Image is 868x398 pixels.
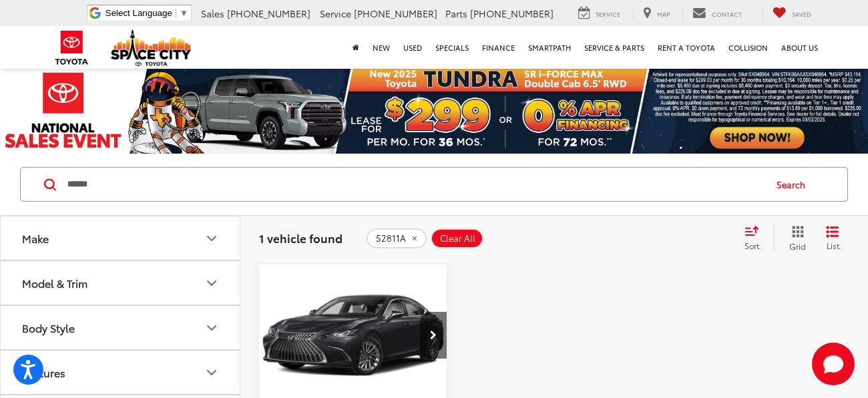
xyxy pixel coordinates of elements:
[792,9,811,18] span: Saved
[1,261,241,305] button: Model & TrimModel & Trim
[682,6,752,21] a: Contact
[429,26,475,69] a: Specials
[22,276,87,289] div: Model & Trim
[204,320,220,336] div: Body Style
[111,29,191,66] img: Space City Toyota
[657,9,670,18] span: Map
[367,228,427,248] button: remove 52811A
[440,233,475,244] span: Clear All
[22,232,49,244] div: Make
[227,7,310,20] span: [PHONE_NUMBER]
[204,230,220,246] div: Make
[596,9,620,18] span: Service
[176,8,176,18] span: ​
[66,168,764,200] input: Search by Make, Model, or Keyword
[816,225,849,252] button: List View
[397,26,429,69] a: Used
[744,240,759,251] span: Sort
[47,26,97,69] img: Toyota
[420,312,447,359] button: Next image
[578,26,651,69] a: Service & Parts
[774,225,816,252] button: Grid View
[204,275,220,291] div: Model & Trim
[722,26,775,69] a: Collision
[346,26,366,69] a: Home
[259,230,343,246] span: 1 vehicle found
[1,351,241,394] button: FeaturesFeatures
[475,26,521,69] a: Finance
[826,240,839,251] span: List
[366,26,397,69] a: New
[1,306,241,349] button: Body StyleBody Style
[105,8,188,18] a: Select Language​
[22,366,65,379] div: Features
[201,7,224,20] span: Sales
[738,225,774,252] button: Select sort value
[445,7,467,20] span: Parts
[180,8,188,18] span: ▼
[651,26,722,69] a: Rent a Toyota
[568,6,630,21] a: Service
[712,9,742,18] span: Contact
[354,7,437,20] span: [PHONE_NUMBER]
[764,168,825,201] button: Search
[105,8,172,18] span: Select Language
[521,26,578,69] a: SmartPath
[376,233,406,244] span: 52811A
[763,6,821,21] a: My Saved Vehicles
[22,321,75,334] div: Body Style
[431,228,483,248] button: Clear All
[812,343,855,385] svg: Start Chat
[633,6,680,21] a: Map
[812,343,855,385] button: Toggle Chat Window
[1,216,241,260] button: MakeMake
[470,7,554,20] span: [PHONE_NUMBER]
[320,7,351,20] span: Service
[775,26,825,69] a: About Us
[789,240,806,252] span: Grid
[204,365,220,381] div: Features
